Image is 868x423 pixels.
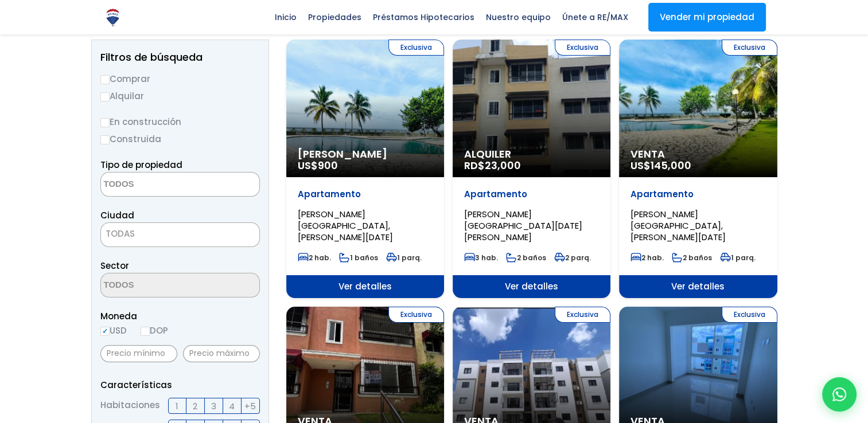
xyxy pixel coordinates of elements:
span: Exclusiva [722,307,777,323]
input: USD [100,327,110,336]
a: Exclusiva Alquiler RD$23,000 Apartamento [PERSON_NAME][GEOGRAPHIC_DATA][DATE][PERSON_NAME] 3 hab.... [453,40,610,298]
p: Apartamento [464,189,599,200]
span: 900 [318,158,338,173]
input: Precio máximo [183,345,260,362]
a: Exclusiva [PERSON_NAME] US$900 Apartamento [PERSON_NAME][GEOGRAPHIC_DATA], [PERSON_NAME][DATE] 2 ... [286,40,444,298]
span: Ver detalles [619,275,777,298]
textarea: Search [101,273,212,298]
span: Alquiler [464,148,599,160]
span: 3 hab. [464,253,498,263]
span: Nuestro equipo [480,9,556,26]
span: Inicio [269,9,302,26]
span: 2 baños [506,253,546,263]
span: 2 hab. [630,253,664,263]
span: [PERSON_NAME][GEOGRAPHIC_DATA], [PERSON_NAME][DATE] [298,208,393,243]
span: TODAS [100,222,260,247]
span: Préstamos Hipotecarios [367,9,480,26]
label: Comprar [100,72,260,86]
input: DOP [141,327,150,336]
span: Ver detalles [286,275,444,298]
h2: Filtros de búsqueda [100,52,260,63]
span: US$ [630,158,691,173]
p: Características [100,378,260,392]
a: Vender mi propiedad [648,3,766,32]
span: Exclusiva [555,40,610,56]
span: 2 hab. [298,253,331,263]
label: Alquilar [100,89,260,103]
a: Exclusiva Venta US$145,000 Apartamento [PERSON_NAME][GEOGRAPHIC_DATA], [PERSON_NAME][DATE] 2 hab.... [619,40,777,298]
span: 2 [193,399,197,413]
input: Precio mínimo [100,345,177,362]
input: En construcción [100,118,110,127]
span: 1 parq. [720,253,756,263]
input: Alquilar [100,92,110,101]
span: Exclusiva [555,307,610,323]
span: 1 [176,399,178,413]
label: USD [100,323,127,338]
span: 3 [211,399,216,413]
span: Propiedades [302,9,367,26]
span: Exclusiva [388,307,444,323]
span: 2 parq. [554,253,591,263]
p: Apartamento [630,189,765,200]
span: Tipo de propiedad [100,159,182,171]
p: Apartamento [298,189,433,200]
span: 1 parq. [386,253,422,263]
span: Ver detalles [453,275,610,298]
label: En construcción [100,115,260,129]
span: Moneda [100,309,260,323]
span: 1 baños [339,253,378,263]
span: [PERSON_NAME][GEOGRAPHIC_DATA][DATE][PERSON_NAME] [464,208,582,243]
span: RD$ [464,158,521,173]
span: 23,000 [485,158,521,173]
span: 145,000 [651,158,691,173]
textarea: Search [101,173,212,197]
input: Construida [100,135,110,144]
span: TODAS [101,226,259,242]
span: [PERSON_NAME][GEOGRAPHIC_DATA], [PERSON_NAME][DATE] [630,208,726,243]
span: Venta [630,148,765,160]
span: Exclusiva [722,40,777,56]
span: +5 [244,399,256,413]
span: Sector [100,260,129,272]
span: Ciudad [100,209,134,221]
span: Habitaciones [100,398,160,414]
input: Comprar [100,75,110,84]
span: Únete a RE/MAX [556,9,634,26]
span: [PERSON_NAME] [298,148,433,160]
label: Construida [100,132,260,146]
span: Exclusiva [388,40,444,56]
img: Logo de REMAX [103,7,123,28]
span: US$ [298,158,338,173]
label: DOP [141,323,168,338]
span: 4 [229,399,235,413]
span: TODAS [106,228,135,240]
span: 2 baños [672,253,712,263]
